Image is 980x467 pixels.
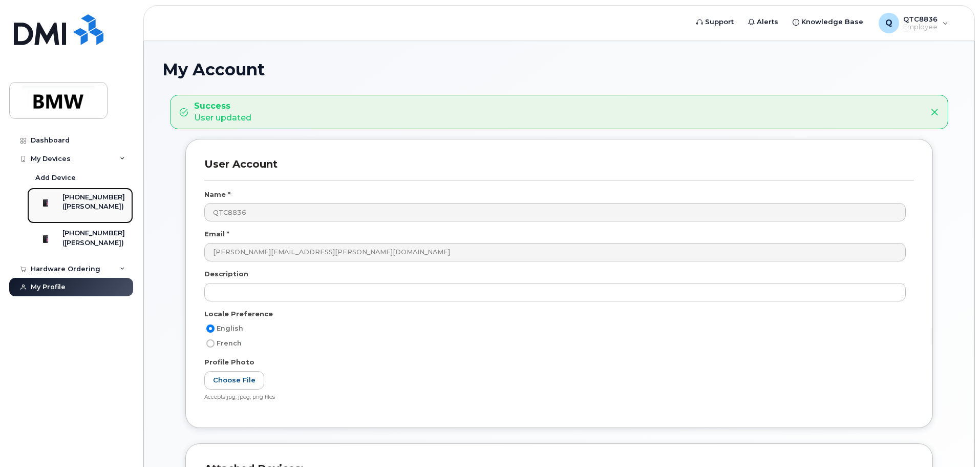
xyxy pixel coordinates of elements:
[194,100,251,112] strong: Success
[689,12,741,32] a: Support
[903,23,938,31] span: Employee
[204,357,254,367] label: Profile Photo
[206,339,215,348] input: French
[903,15,938,23] span: QTC8836
[162,60,956,78] h1: My Account
[204,158,914,180] h3: User Account
[871,13,955,33] div: QTC8836
[785,12,870,32] a: Knowledge Base
[935,422,972,459] iframe: Messenger Launcher
[204,269,248,279] label: Description
[217,324,243,332] span: English
[705,17,734,27] span: Support
[757,17,778,27] span: Alerts
[206,324,215,333] input: English
[204,371,264,390] label: Choose File
[204,229,229,239] label: Email *
[194,100,251,124] div: User updated
[204,309,273,319] label: Locale Preference
[204,190,230,199] label: Name *
[741,12,785,32] a: Alerts
[801,17,863,27] span: Knowledge Base
[204,394,906,401] div: Accepts jpg, jpeg, png files
[885,17,892,29] span: Q
[217,339,242,347] span: French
